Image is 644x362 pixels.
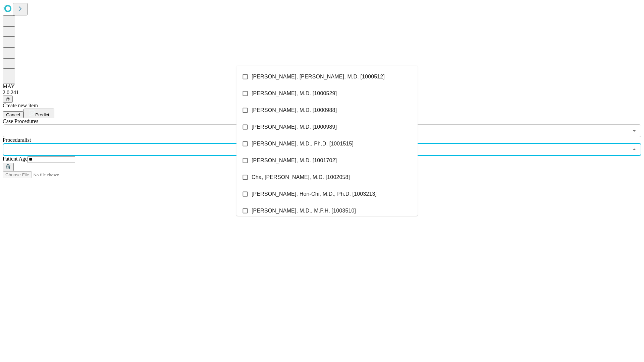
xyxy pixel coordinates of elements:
[630,126,639,135] button: Open
[3,118,38,124] span: Scheduled Procedure
[252,157,337,165] span: [PERSON_NAME], M.D. [1001702]
[252,123,337,131] span: [PERSON_NAME], M.D. [1000989]
[3,96,13,103] button: @
[5,97,10,102] span: @
[35,112,49,117] span: Predict
[3,111,23,118] button: Cancel
[252,73,385,81] span: [PERSON_NAME], [PERSON_NAME], M.D. [1000512]
[23,109,54,118] button: Predict
[3,156,28,162] span: Patient Age
[252,106,337,114] span: [PERSON_NAME], M.D. [1000988]
[3,137,31,143] span: Proceduralist
[252,190,377,198] span: [PERSON_NAME], Hon-Chi, M.D., Ph.D. [1003213]
[3,89,641,96] div: 2.0.241
[3,103,38,108] span: Create new item
[252,207,356,215] span: [PERSON_NAME], M.D., M.P.H. [1003510]
[3,83,641,89] div: MAY
[630,145,639,154] button: Close
[252,140,354,148] span: [PERSON_NAME], M.D., Ph.D. [1001515]
[252,89,337,98] span: [PERSON_NAME], M.D. [1000529]
[6,112,20,117] span: Cancel
[252,173,350,181] span: Cha, [PERSON_NAME], M.D. [1002058]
